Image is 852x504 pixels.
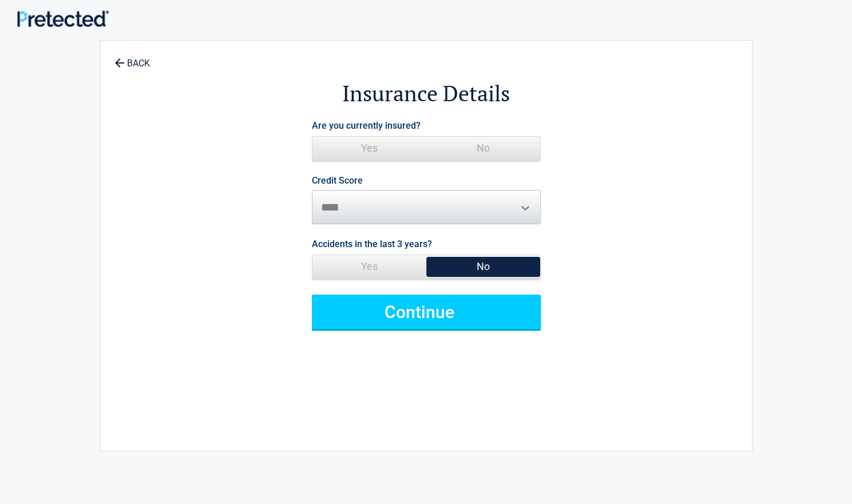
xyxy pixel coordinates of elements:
[17,10,109,27] img: Main Logo
[312,137,426,160] span: Yes
[312,236,432,252] label: Accidents in the last 3 years?
[164,79,689,108] h2: Insurance Details
[426,255,540,278] span: No
[426,137,540,160] span: No
[312,295,541,329] button: Continue
[312,176,363,185] label: Credit Score
[112,48,152,68] a: BACK
[312,255,426,278] span: Yes
[312,118,421,133] label: Are you currently insured?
